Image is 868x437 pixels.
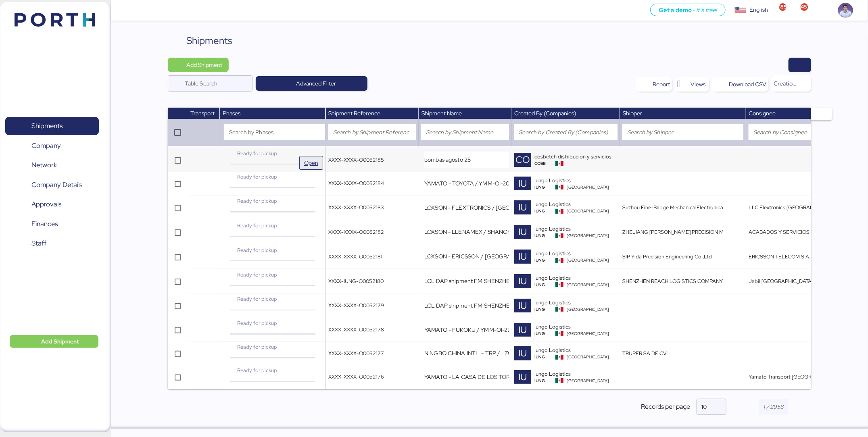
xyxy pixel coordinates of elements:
[534,282,555,288] div: IUNG
[10,335,98,348] button: Add Shipment
[328,302,384,309] span: XXXX-XXXX-O0052179
[237,343,277,350] span: Ready for pickup
[701,403,707,410] span: 10
[5,175,99,194] a: Company Details
[622,253,712,260] span: SIP Yida Precision Engineering Co.,Ltd
[299,156,323,170] button: Open
[186,60,222,70] span: Add Shipment
[514,110,576,117] span: Created By (Companies)
[653,79,670,89] div: Report
[749,110,776,117] span: Consignee
[518,225,527,239] span: IU
[223,110,240,117] span: Phases
[534,208,555,214] div: IUNG
[641,402,690,412] span: Records per page
[534,177,617,184] div: Iungo Logistics
[31,120,63,132] span: Shipments
[518,299,527,313] span: IU
[31,140,61,152] span: Company
[328,229,384,235] span: XXXX-XXXX-O0052182
[5,234,99,253] a: Staff
[567,208,609,214] span: [GEOGRAPHIC_DATA]
[567,282,609,288] span: [GEOGRAPHIC_DATA]
[623,110,642,117] span: Shipper
[567,378,609,384] span: [GEOGRAPHIC_DATA]
[567,233,609,239] span: [GEOGRAPHIC_DATA]
[5,117,99,135] a: Shipments
[534,331,555,337] div: IUNG
[567,184,609,190] span: [GEOGRAPHIC_DATA]
[622,278,744,285] span: SHENZHEN REACH LOGISTICS COMPANY LIMITED
[518,346,527,360] span: IU
[328,204,384,211] span: XXXX-XXXX-O0052183
[534,306,555,312] div: IUNG
[328,278,384,285] span: XXXX-IUNG-O0052180
[237,367,277,374] span: Ready for pickup
[518,250,527,264] span: IU
[567,354,609,360] span: [GEOGRAPHIC_DATA]
[534,160,555,166] div: COSB
[237,198,277,204] span: Ready for pickup
[729,79,766,89] div: Download CSV
[190,110,215,117] span: Transport
[41,337,79,346] span: Add Shipment
[749,253,839,260] span: ERICSSON TELECOM S.A. DE C.V. C/O
[753,127,865,137] input: Search by Consignee
[534,233,555,239] div: IUNG
[534,323,617,331] div: Iungo Logistics
[534,274,617,282] div: Iungo Logistics
[5,136,99,155] a: Company
[759,399,789,415] input: 1 / 2958
[237,247,277,254] span: Ready for pickup
[328,180,384,187] span: XXXX-XXXX-O0052184
[5,195,99,214] a: Approvals
[534,346,617,354] div: Iungo Logistics
[237,320,277,327] span: Ready for pickup
[515,153,530,167] span: CO
[567,306,609,312] span: [GEOGRAPHIC_DATA]
[168,58,229,72] button: Add Shipment
[31,218,58,230] span: Finances
[328,350,384,357] span: XXXX-XXXX-O0052177
[421,110,462,117] span: Shipment Name
[31,179,82,191] span: Company Details
[534,370,617,378] div: Iungo Logistics
[534,200,617,208] div: Iungo Logistics
[519,127,613,137] input: Search by Created By (Companies)
[749,204,838,211] span: LLC Flextronics [GEOGRAPHIC_DATA]
[237,271,277,278] span: Ready for pickup
[691,79,706,89] span: Views
[116,4,129,17] button: Menu
[534,225,617,233] div: Iungo Logistics
[534,153,617,160] div: cosbetch distribucion y servicios
[237,222,277,229] span: Ready for pickup
[567,331,609,337] span: [GEOGRAPHIC_DATA]
[328,373,384,380] span: XXXX-XXXX-O0052176
[749,373,843,380] span: Yamato Transport [GEOGRAPHIC_DATA]
[186,33,232,48] div: Shipments
[296,79,336,88] span: Advanced Filter
[256,76,367,91] button: Advanced Filter
[185,75,248,92] input: Table Search
[518,323,527,337] span: IU
[518,274,527,288] span: IU
[567,257,609,263] span: [GEOGRAPHIC_DATA]
[622,204,753,211] span: Suzhou Fine-Bridge MechanicalElectronical Technology
[237,173,277,180] span: Ready for pickup
[622,350,667,357] span: TRUPER SA DE CV
[328,110,380,117] span: Shipment Reference
[534,184,555,190] div: IUNG
[534,257,555,263] div: IUNG
[534,378,555,384] div: IUNG
[749,6,768,14] div: English
[5,214,99,233] a: Finances
[328,156,384,163] span: XXXX-XXXX-O0052185
[31,237,46,249] span: Staff
[31,159,57,171] span: Network
[328,253,382,260] span: XXXX-XXXX-O0052181
[675,77,709,92] button: Views
[518,200,527,214] span: IU
[518,177,527,191] span: IU
[333,127,411,137] input: Search by Shipment Reference
[622,229,743,235] span: ZHEJIANG [PERSON_NAME] PRECISION MACHINE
